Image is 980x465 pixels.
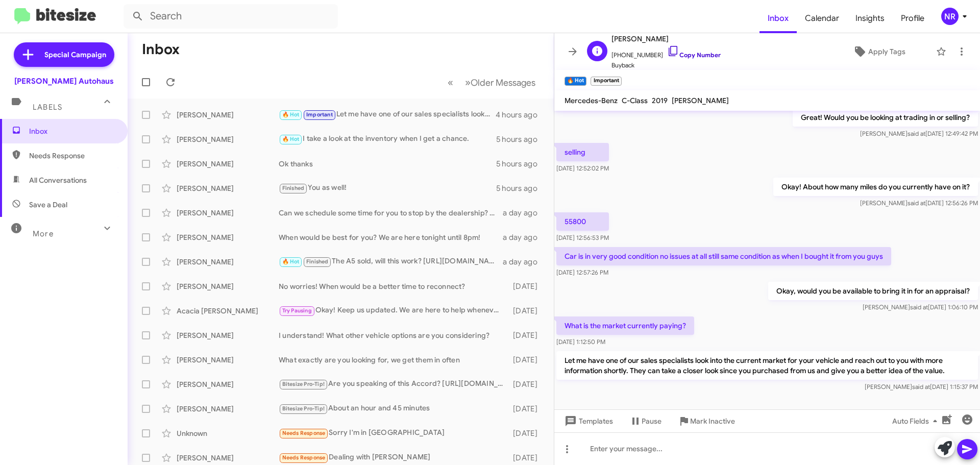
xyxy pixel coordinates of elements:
[652,96,668,105] span: 2019
[611,45,721,60] span: [PHONE_NUMBER]
[29,200,67,210] span: Save a Deal
[892,412,941,430] span: Auto Fields
[442,72,542,93] nav: Page navigation example
[621,412,670,430] button: Pause
[941,8,959,25] div: NR
[177,306,279,316] div: Acacia [PERSON_NAME]
[306,258,329,265] span: Finished
[279,330,508,340] div: I understand! What other vehicle options are you considering?
[177,428,279,438] div: Unknown
[177,208,279,218] div: [PERSON_NAME]
[279,403,508,414] div: About an hour and 45 minutes
[44,50,106,60] span: Special Campaign
[177,134,279,144] div: [PERSON_NAME]
[279,305,508,316] div: Okay! Keep us updated. We are here to help whenever is right for you.
[565,96,618,105] span: Mercedes-Benz
[893,4,933,33] a: Profile
[908,199,925,207] span: said at
[471,77,535,88] span: Older Messages
[282,430,326,436] span: Needs Response
[279,355,508,365] div: What exactly are you looking for, we get them in often
[279,109,496,120] div: Let me have one of our sales specialists look into the current market for your vehicle and reach ...
[282,185,305,191] span: Finished
[496,159,546,169] div: 5 hours ago
[611,33,721,45] span: [PERSON_NAME]
[177,159,279,169] div: [PERSON_NAME]
[282,381,325,387] span: Bitesize Pro-Tip!
[884,412,949,430] button: Auto Fields
[29,175,87,185] span: All Conversations
[672,96,729,105] span: [PERSON_NAME]
[865,383,978,390] span: [PERSON_NAME] [DATE] 1:15:37 PM
[508,330,546,340] div: [DATE]
[282,307,312,314] span: Try Pausing
[642,412,661,430] span: Pause
[556,212,609,231] p: 55800
[459,72,542,93] button: Next
[29,126,116,136] span: Inbox
[279,208,503,218] div: Can we schedule some time for you to stop by the dealership? We are extremely interested in your ...
[508,379,546,389] div: [DATE]
[177,232,279,242] div: [PERSON_NAME]
[279,232,503,242] div: When would be best for you? We are here tonight until 8pm!
[622,96,648,105] span: C-Class
[826,42,931,61] button: Apply Tags
[33,103,62,112] span: Labels
[908,130,925,137] span: said at
[847,4,893,33] span: Insights
[177,257,279,267] div: [PERSON_NAME]
[508,306,546,316] div: [DATE]
[554,412,621,430] button: Templates
[797,4,847,33] a: Calendar
[177,330,279,340] div: [PERSON_NAME]
[556,143,609,161] p: selling
[773,178,978,196] p: Okay! About how many miles do you currently have on it?
[556,351,978,380] p: Let me have one of our sales specialists look into the current market for your vehicle and reach ...
[177,110,279,120] div: [PERSON_NAME]
[556,338,605,346] span: [DATE] 1:12:50 PM
[29,151,116,161] span: Needs Response
[508,404,546,414] div: [DATE]
[611,60,721,70] span: Buyback
[556,268,608,276] span: [DATE] 12:57:26 PM
[14,76,114,86] div: [PERSON_NAME] Autohaus
[910,303,928,311] span: said at
[556,316,694,335] p: What is the market currently paying?
[562,412,613,430] span: Templates
[503,257,546,267] div: a day ago
[14,42,114,67] a: Special Campaign
[503,208,546,218] div: a day ago
[279,256,503,267] div: The A5 sold, will this work? [URL][DOMAIN_NAME]
[33,229,54,238] span: More
[306,111,333,118] span: Important
[933,8,969,25] button: NR
[912,383,930,390] span: said at
[793,108,978,127] p: Great! Would you be looking at trading in or selling?
[142,41,180,58] h1: Inbox
[759,4,797,33] a: Inbox
[860,199,978,207] span: [PERSON_NAME] [DATE] 12:56:26 PM
[177,453,279,463] div: [PERSON_NAME]
[868,42,905,61] span: Apply Tags
[282,454,326,461] span: Needs Response
[282,111,300,118] span: 🔥 Hot
[177,281,279,291] div: [PERSON_NAME]
[448,76,453,89] span: «
[508,428,546,438] div: [DATE]
[279,159,496,169] div: Ok thanks
[863,303,978,311] span: [PERSON_NAME] [DATE] 1:06:10 PM
[279,133,496,145] div: I take a look at the inventory when I get a chance.
[496,110,546,120] div: 4 hours ago
[496,183,546,193] div: 5 hours ago
[556,164,609,172] span: [DATE] 12:52:02 PM
[282,258,300,265] span: 🔥 Hot
[177,355,279,365] div: [PERSON_NAME]
[690,412,735,430] span: Mark Inactive
[279,452,508,463] div: Dealing with [PERSON_NAME]
[508,281,546,291] div: [DATE]
[282,136,300,142] span: 🔥 Hot
[565,77,586,86] small: 🔥 Hot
